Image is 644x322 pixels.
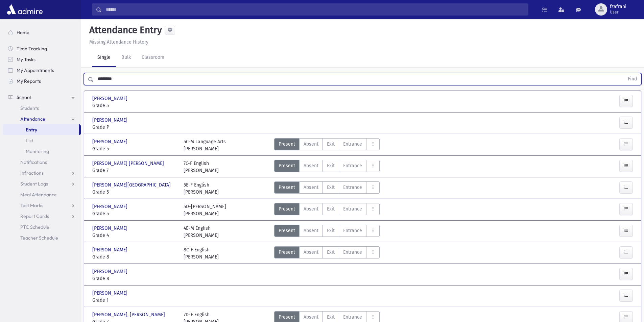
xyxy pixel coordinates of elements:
[20,170,44,176] span: Infractions
[92,145,177,152] span: Grade 5
[3,178,81,189] a: Student Logs
[184,181,219,196] div: 5E-F English [PERSON_NAME]
[92,210,177,217] span: Grade 5
[3,146,81,157] a: Monitoring
[274,160,380,174] div: AttTypes
[343,141,362,148] span: Entrance
[3,103,81,114] a: Students
[3,211,81,222] a: Report Cards
[3,27,81,38] a: Home
[279,227,295,234] span: Present
[304,314,318,321] span: Absent
[304,141,318,148] span: Absent
[92,203,129,210] span: [PERSON_NAME]
[26,148,49,154] span: Monitoring
[274,225,380,239] div: AttTypes
[92,297,177,304] span: Grade 1
[3,200,81,211] a: Test Marks
[343,184,362,191] span: Entrance
[304,205,318,213] span: Absent
[304,249,318,256] span: Absent
[343,249,362,256] span: Entrance
[184,246,219,261] div: 8C-F English [PERSON_NAME]
[184,160,219,174] div: 7C-F English [PERSON_NAME]
[92,117,129,124] span: [PERSON_NAME]
[17,56,35,63] span: My Tasks
[102,3,528,16] input: Search
[17,67,54,73] span: My Appointments
[304,162,318,169] span: Absent
[92,167,177,174] span: Grade 7
[184,138,226,152] div: 5C-M Language Arts [PERSON_NAME]
[20,159,47,165] span: Notifications
[274,138,380,152] div: AttTypes
[274,181,380,196] div: AttTypes
[274,246,380,261] div: AttTypes
[279,141,295,148] span: Present
[3,135,81,146] a: List
[89,39,148,45] u: Missing Attendance History
[92,102,177,109] span: Grade 5
[20,116,45,122] span: Attendance
[279,184,295,191] span: Present
[184,203,226,217] div: 5D-[PERSON_NAME] [PERSON_NAME]
[26,138,33,144] span: List
[279,162,295,169] span: Present
[92,275,177,282] span: Grade 8
[3,157,81,168] a: Notifications
[624,73,641,85] button: Find
[3,43,81,54] a: Time Tracking
[274,203,380,217] div: AttTypes
[327,205,335,213] span: Exit
[92,246,129,253] span: [PERSON_NAME]
[5,3,44,16] img: AdmirePro
[92,225,129,232] span: [PERSON_NAME]
[20,202,43,208] span: Test Marks
[184,225,219,239] div: 4E-M English [PERSON_NAME]
[92,253,177,261] span: Grade 8
[327,249,335,256] span: Exit
[20,235,58,241] span: Teacher Schedule
[343,205,362,213] span: Entrance
[327,184,335,191] span: Exit
[26,127,37,133] span: Entry
[3,222,81,232] a: PTC Schedule
[87,24,162,36] h5: Attendance Entry
[20,213,49,219] span: Report Cards
[3,54,81,65] a: My Tasks
[87,39,148,45] a: Missing Attendance History
[3,124,79,135] a: Entry
[116,48,136,67] a: Bulk
[17,46,47,52] span: Time Tracking
[92,189,177,196] span: Grade 5
[327,227,335,234] span: Exit
[279,205,295,213] span: Present
[17,94,31,100] span: School
[3,114,81,124] a: Attendance
[92,138,129,145] span: [PERSON_NAME]
[20,224,49,230] span: PTC Schedule
[343,162,362,169] span: Entrance
[92,290,129,297] span: [PERSON_NAME]
[92,268,129,275] span: [PERSON_NAME]
[20,105,39,111] span: Students
[17,78,41,84] span: My Reports
[279,249,295,256] span: Present
[343,227,362,234] span: Entrance
[92,181,172,189] span: [PERSON_NAME][GEOGRAPHIC_DATA]
[610,9,626,15] span: User
[92,311,166,318] span: [PERSON_NAME], [PERSON_NAME]
[20,181,48,187] span: Student Logs
[304,184,318,191] span: Absent
[20,192,57,198] span: Meal Attendance
[17,29,29,35] span: Home
[3,232,81,243] a: Teacher Schedule
[92,124,177,131] span: Grade P
[327,141,335,148] span: Exit
[136,48,170,67] a: Classroom
[304,227,318,234] span: Absent
[279,314,295,321] span: Present
[92,160,165,167] span: [PERSON_NAME] [PERSON_NAME]
[92,95,129,102] span: [PERSON_NAME]
[92,48,116,67] a: Single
